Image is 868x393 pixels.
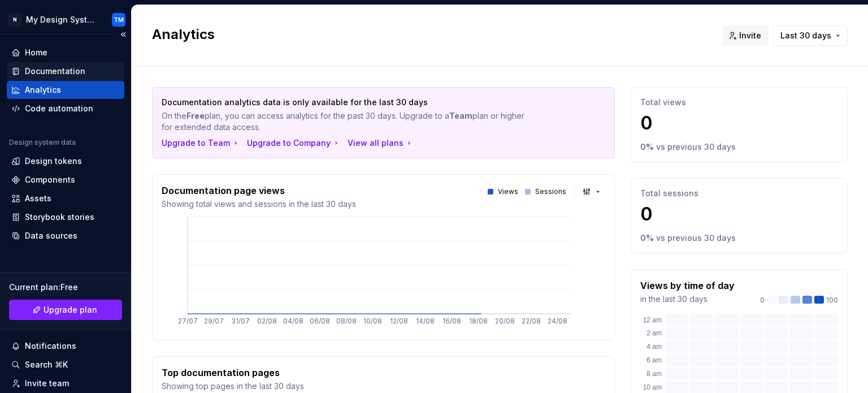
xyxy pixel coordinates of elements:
a: Storybook stories [7,208,124,226]
p: 0 [640,203,838,226]
strong: Team [449,111,472,120]
tspan: 08/08 [336,317,357,325]
p: On the plan, you can access analytics for the past 30 days. Upgrade to a plan or higher for exten... [162,110,526,133]
button: Invite [723,25,769,46]
p: 0 [760,296,765,305]
text: 6 am [646,356,662,364]
span: Invite [739,30,761,41]
p: 0 % [640,141,654,153]
tspan: 20/08 [495,317,515,325]
p: Showing total views and sessions in the last 30 days [162,198,356,210]
a: Code automation [7,100,124,118]
div: Search ⌘K [25,359,68,370]
div: TM [114,15,124,24]
tspan: 24/08 [548,317,567,325]
button: Upgrade to Team [162,137,240,149]
a: Data sources [7,227,124,245]
div: My Design System [26,14,98,25]
div: Data sources [25,230,77,241]
button: Search ⌘K [7,356,124,374]
div: Notifications [25,340,76,352]
h2: Analytics [152,25,709,44]
p: 0 % [640,232,654,244]
p: Documentation page views [162,184,356,197]
tspan: 14/08 [416,317,435,325]
a: Home [7,44,124,62]
div: Design system data [9,138,76,147]
button: View all plans [348,137,414,149]
a: Components [7,171,124,189]
a: Upgrade plan [9,300,122,320]
tspan: 16/08 [442,317,461,325]
a: Documentation [7,62,124,80]
div: Code automation [25,103,93,114]
div: Components [25,174,75,185]
span: Last 30 days [780,30,831,41]
p: Sessions [535,187,566,196]
div: N [8,13,21,27]
tspan: 22/08 [522,317,541,325]
a: Analytics [7,81,124,99]
div: Design tokens [25,156,82,167]
span: Upgrade plan [44,304,97,316]
tspan: 27/07 [178,317,198,325]
p: Views by time of day [640,279,735,292]
tspan: 06/08 [310,317,330,325]
button: Upgrade to Company [247,137,341,149]
p: Total sessions [640,188,838,199]
button: Last 30 days [773,25,848,46]
tspan: 31/07 [231,317,250,325]
p: Total views [640,97,838,108]
tspan: 04/08 [283,317,303,325]
text: 4 am [646,343,662,351]
text: 2 am [646,329,662,337]
tspan: 12/08 [390,317,408,325]
tspan: 10/08 [363,317,382,325]
a: Invite team [7,374,124,392]
div: 100 [760,296,838,305]
a: Design tokens [7,152,124,170]
div: Assets [25,193,51,204]
button: Collapse sidebar [115,27,131,42]
tspan: 29/07 [204,317,224,325]
div: Analytics [25,84,61,96]
p: vs previous 30 days [656,232,736,244]
button: Notifications [7,337,124,355]
p: Showing top pages in the last 30 days [162,381,304,392]
p: Documentation analytics data is only available for the last 30 days [162,97,526,108]
p: vs previous 30 days [656,141,736,153]
text: 8 am [646,370,662,378]
button: NMy Design SystemTM [2,7,129,32]
text: 12 am [643,316,662,324]
p: 0 [640,112,838,135]
strong: Free [186,111,205,120]
div: Invite team [25,378,69,389]
tspan: 18/08 [469,317,488,325]
div: Current plan : Free [9,282,122,293]
div: Documentation [25,66,85,77]
p: Top documentation pages [162,366,304,379]
div: Storybook stories [25,211,94,223]
p: Views [498,187,518,196]
p: in the last 30 days [640,293,735,305]
tspan: 02/08 [257,317,277,325]
div: Home [25,47,47,58]
text: 10 am [643,383,662,391]
a: Assets [7,189,124,208]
